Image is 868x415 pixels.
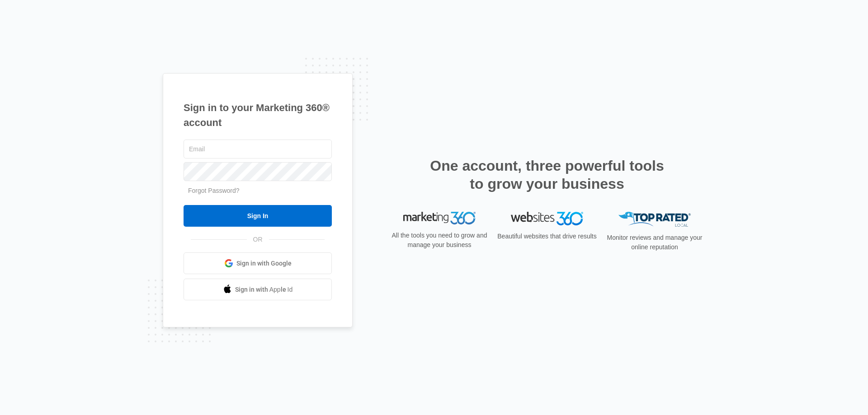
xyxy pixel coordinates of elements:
[184,140,332,159] input: Email
[236,259,292,268] span: Sign in with Google
[247,235,269,244] span: OR
[184,279,332,300] a: Sign in with Apple Id
[403,212,476,224] img: Marketing 360
[184,252,332,274] a: Sign in with Google
[184,205,332,227] input: Sign In
[618,212,691,227] img: Top Rated Local
[188,187,240,194] a: Forgot Password?
[184,100,332,130] h1: Sign in to your Marketing 360® account
[604,233,705,252] p: Monitor reviews and manage your online reputation
[511,212,583,225] img: Websites 360
[427,157,667,193] h2: One account, three powerful tools to grow your business
[235,285,293,294] span: Sign in with Apple Id
[389,231,490,250] p: All the tools you need to grow and manage your business
[496,232,598,241] p: Beautiful websites that drive results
